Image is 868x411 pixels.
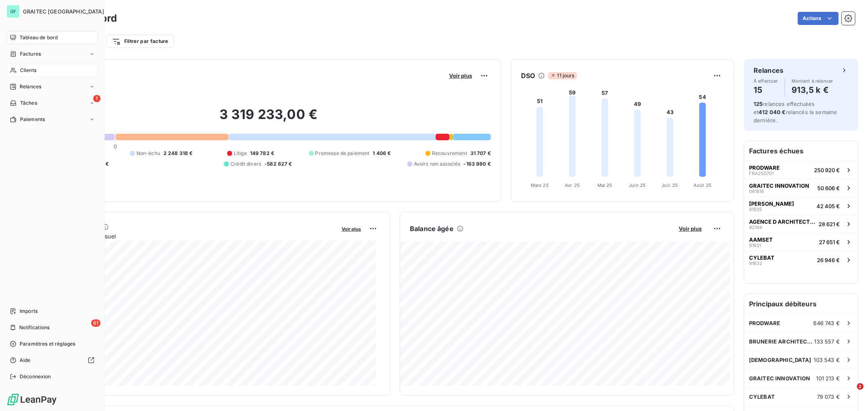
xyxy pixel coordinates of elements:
span: -163 980 € [463,160,491,168]
tspan: Mars 25 [531,182,549,188]
span: -582 627 € [264,160,292,168]
span: GRAITEC INNOVATION [749,375,810,382]
span: Voir plus [679,225,702,232]
span: 42 405 € [817,203,840,209]
span: 101 213 € [817,375,840,382]
iframe: Intercom live chat [840,383,860,403]
span: AGENCE D ARCHITECTURE A BECHU [749,218,815,225]
span: CYLEBAT [749,393,775,400]
span: 091819 [749,189,764,194]
span: 11 jours [548,72,577,79]
span: 91632 [749,261,762,266]
button: [PERSON_NAME]9193542 405 € [744,197,858,215]
a: Paiements [7,113,98,126]
span: Voir plus [342,226,361,232]
button: Voir plus [676,225,704,232]
span: 50 606 € [817,185,840,191]
tspan: Août 25 [694,182,711,188]
h2: 3 319 233,00 € [46,106,491,131]
span: 31 707 € [470,150,491,157]
span: Factures [20,50,41,58]
span: 92104 [749,225,762,230]
button: CYLEBAT9163226 946 € [744,251,858,269]
h6: Factures échues [744,141,858,161]
span: 250 920 € [814,167,840,173]
span: AAMSET [749,236,773,243]
span: Recouvrement [432,150,467,157]
span: Clients [20,67,36,74]
button: AAMSET9163127 651 € [744,233,858,251]
h6: Balance âgée [410,224,454,234]
span: 103 543 € [814,357,840,363]
span: 91935 [749,207,762,212]
button: Actions [798,12,839,25]
a: Factures [7,47,98,61]
h6: Principaux débiteurs [744,294,858,314]
span: Crédit divers [230,160,261,168]
button: GRAITEC INNOVATION09181950 606 € [744,179,858,197]
span: [DEMOGRAPHIC_DATA] [749,357,812,363]
span: Paramètres et réglages [20,340,75,348]
tspan: Mai 25 [597,182,613,188]
button: AGENCE D ARCHITECTURE A BECHU9210428 621 € [744,215,858,233]
span: 1 406 € [373,150,391,157]
span: Relances [20,83,41,90]
span: À effectuer [754,79,778,83]
a: Tableau de bord [7,31,98,44]
span: GRAITEC [GEOGRAPHIC_DATA] [23,8,104,15]
span: Promesse de paiement [315,150,370,157]
span: 1 [93,95,101,102]
a: 1Tâches [7,97,98,110]
span: 149 782 € [250,150,274,157]
div: GF [7,5,20,18]
span: PRODWARE [749,164,780,171]
span: Chiffre d'affaires mensuel [46,232,336,240]
span: PRODWARE [749,320,780,326]
span: 0 [114,143,117,150]
a: Relances [7,80,98,93]
span: Montant à relancer [792,79,833,83]
h6: Relances [754,65,783,75]
span: 412 040 € [758,109,785,115]
span: 125 [754,101,763,107]
span: 28 621 € [819,221,840,227]
span: Imports [20,308,38,315]
span: BRUNERIE ARCHITECTE [749,338,814,345]
h4: 913,5 k € [792,83,833,97]
span: Aide [20,357,31,364]
span: 26 946 € [817,257,840,263]
button: Filtrer par facture [107,35,174,48]
span: GRAITEC INNOVATION [749,182,809,189]
button: PRODWAREFRA250701250 920 € [744,161,858,179]
span: 2 [857,383,864,390]
span: Tâches [20,99,37,107]
h6: DSO [521,71,535,81]
span: 61 [91,319,101,327]
span: [PERSON_NAME] [749,200,794,207]
h4: 15 [754,83,778,97]
a: Aide [7,354,98,367]
span: 2 248 318 € [163,150,193,157]
span: relances effectuées et relancés la semaine dernière. [754,101,837,124]
tspan: Avr. 25 [565,182,580,188]
span: 646 743 € [814,320,840,326]
span: Avoirs non associés [414,160,461,168]
a: Clients [7,64,98,77]
tspan: Juil. 25 [662,182,678,188]
span: Déconnexion [20,373,51,380]
a: Paramètres et réglages [7,337,98,350]
span: Tableau de bord [20,34,58,41]
span: FRA250701 [749,171,774,176]
button: Voir plus [447,72,474,79]
span: 79 073 € [817,393,840,400]
a: Imports [7,305,98,318]
span: 91631 [749,243,761,248]
span: Non-échu [136,150,160,157]
button: Voir plus [339,225,363,232]
span: Litige [234,150,247,157]
span: 27 651 € [819,239,840,245]
img: Logo LeanPay [7,393,57,406]
span: Paiements [20,116,45,123]
span: Voir plus [449,72,472,79]
span: 133 557 € [814,338,840,345]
